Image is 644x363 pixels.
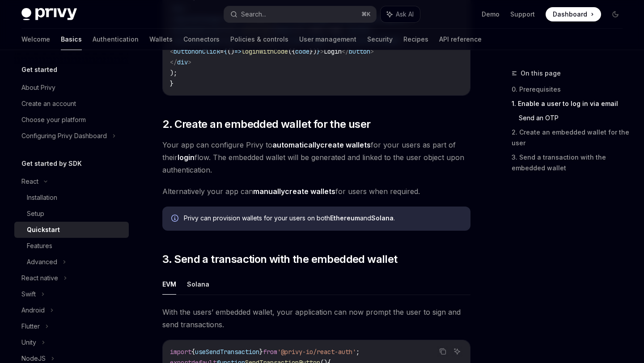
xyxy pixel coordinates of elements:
[482,10,500,19] a: Demo
[553,10,587,19] span: Dashboard
[227,47,234,55] span: ()
[14,238,129,254] a: Features
[349,47,370,55] span: button
[521,68,561,79] span: On this page
[21,289,36,300] div: Swift
[174,47,195,55] span: button
[177,58,188,66] span: div
[170,80,174,88] span: }
[61,29,82,50] a: Basics
[21,8,77,21] img: dark logo
[21,321,40,332] div: Flutter
[512,150,630,175] a: 3. Send a transaction with the embedded wallet
[512,125,630,150] a: 2. Create an embedded wallet for the user
[27,241,52,251] div: Features
[149,29,173,50] a: Wallets
[309,47,317,55] span: })
[27,224,60,235] div: Quickstart
[162,117,370,131] span: 2. Create an embedded wallet for the user
[195,47,220,55] span: onClick
[396,10,414,19] span: Ask AI
[14,222,129,238] a: Quickstart
[183,29,220,50] a: Connectors
[162,274,176,295] button: EVM
[330,214,360,222] strong: Ethereum
[170,58,177,66] span: </
[437,346,449,357] button: Copy the contents from the code block
[277,348,356,356] span: '@privy-io/react-auth'
[21,82,55,93] div: About Privy
[21,305,45,316] div: Android
[162,139,470,176] span: Your app can configure Privy to for your users as part of their flow. The embedded wallet will be...
[220,47,224,55] span: =
[170,69,177,77] span: );
[21,114,86,125] div: Choose your platform
[439,29,482,50] a: API reference
[263,348,277,356] span: from
[299,29,356,50] a: User management
[253,187,285,196] strong: manually
[21,337,36,348] div: Unity
[272,140,371,150] a: automaticallycreate wallets
[162,185,470,198] span: Alternatively your app can for users when required.
[195,348,259,356] span: useSendTransaction
[546,7,601,21] a: Dashboard
[253,187,335,196] a: manuallycreate wallets
[367,29,393,50] a: Security
[234,47,241,55] span: =>
[608,7,623,21] button: Toggle dark mode
[170,348,191,356] span: import
[21,158,82,169] h5: Get started by SDK
[230,29,288,50] a: Policies & controls
[403,29,428,50] a: Recipes
[241,47,288,55] span: loginWithCode
[356,348,360,356] span: ;
[451,346,463,357] button: Ask AI
[519,111,630,125] a: Send an OTP
[288,47,295,55] span: ({
[512,82,630,97] a: 0. Prerequisites
[361,11,371,18] span: ⌘ K
[14,190,129,206] a: Installation
[93,29,139,50] a: Authentication
[371,214,394,222] strong: Solana
[381,6,420,22] button: Ask AI
[14,206,129,222] a: Setup
[317,47,320,55] span: }
[259,348,263,356] span: }
[14,80,129,96] a: About Privy
[178,153,195,162] strong: login
[21,176,38,187] div: React
[162,306,470,331] span: With the users’ embedded wallet, your application can now prompt the user to sign and send transa...
[241,9,266,20] div: Search...
[21,98,76,109] div: Create an account
[188,58,191,66] span: >
[224,47,227,55] span: {
[224,6,376,22] button: Search...⌘K
[21,29,50,50] a: Welcome
[21,64,57,75] h5: Get started
[27,208,44,219] div: Setup
[342,47,349,55] span: </
[512,97,630,111] a: 1. Enable a user to log in via email
[320,47,324,55] span: >
[170,47,174,55] span: <
[21,131,107,141] div: Configuring Privy Dashboard
[187,274,209,295] button: Solana
[21,273,58,283] div: React native
[14,112,129,128] a: Choose your platform
[370,47,374,55] span: >
[272,140,320,149] strong: automatically
[510,10,535,19] a: Support
[171,215,180,224] svg: Info
[295,47,309,55] span: code
[27,192,57,203] div: Installation
[191,348,195,356] span: {
[184,214,462,224] div: Privy can provision wallets for your users on both and .
[162,252,397,266] span: 3. Send a transaction with the embedded wallet
[324,47,342,55] span: Login
[14,96,129,112] a: Create an account
[27,257,57,267] div: Advanced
